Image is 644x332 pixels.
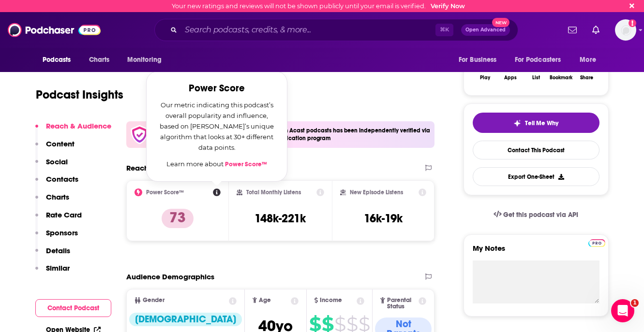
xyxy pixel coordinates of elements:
img: tell me why sparkle [513,119,521,127]
div: Apps [504,75,517,81]
button: open menu [36,51,84,69]
span: Income [320,297,342,303]
span: $ [309,317,321,332]
button: Content [35,139,75,157]
p: Sponsors [46,228,78,237]
span: 1 [631,299,639,307]
a: Show notifications dropdown [588,22,603,38]
span: $ [322,317,333,332]
p: Social [46,157,68,166]
h3: 148k-221k [255,211,306,226]
p: Charts [46,192,69,202]
p: Details [46,246,70,255]
button: Rate Card [35,210,82,228]
span: Age [259,297,271,303]
h2: Power Score [158,83,275,94]
p: Rate Card [46,210,82,219]
p: Content [46,139,75,148]
span: Parental Status [387,297,417,310]
h2: Audience Demographics [126,272,214,281]
button: Show profile menu [615,19,636,41]
iframe: Intercom live chat [611,299,634,322]
span: $ [359,317,370,332]
span: Logged in as jjomalley [615,19,636,41]
button: Reach & Audience [35,121,111,139]
a: Contact This Podcast [473,141,599,159]
div: Share [580,75,593,81]
p: Reach & Audience [46,121,111,130]
h2: Total Monthly Listens [246,189,301,196]
div: Bookmark [550,75,572,81]
button: Details [35,246,70,264]
span: Gender [143,297,165,303]
div: Your new ratings and reviews will not be shown publicly until your email is verified. [172,2,465,10]
img: User Profile [615,19,636,41]
h2: Power Score™ [146,189,184,196]
span: Monitoring [127,53,162,67]
button: Sponsors [35,228,78,246]
span: Tell Me Why [525,119,558,127]
h3: 16k-19k [364,211,403,226]
span: $ [334,317,345,332]
img: Podchaser Pro [588,239,605,247]
button: Open AdvancedNew [461,24,510,36]
span: For Business [459,53,497,67]
h2: New Episode Listens [350,189,403,196]
span: Open Advanced [465,28,506,32]
div: Play [480,75,490,81]
a: Pro website [588,238,605,247]
p: Our metric indicating this podcast’s overall popularity and influence, based on [PERSON_NAME]’s u... [158,100,275,153]
p: Contacts [46,174,78,184]
button: Similar [35,263,70,281]
button: open menu [120,51,174,69]
button: open menu [509,51,575,69]
img: Podchaser - Follow, Share and Rate Podcasts [8,21,101,39]
button: Export One-Sheet [473,167,599,186]
p: Similar [46,263,70,273]
span: ⌘ K [435,24,453,36]
a: Verify Now [431,2,465,10]
span: For Podcasters [515,53,561,67]
span: $ [346,317,358,332]
button: Social [35,157,68,175]
svg: Email not verified [629,19,636,27]
span: New [492,18,509,27]
a: Charts [83,51,116,69]
h4: Podcast level reach data from Acast podcasts has been independently verified via [PERSON_NAME]'s ... [206,127,431,142]
button: Charts [35,192,69,210]
button: tell me why sparkleTell Me Why [473,113,599,133]
span: Get this podcast via API [503,211,578,219]
a: Power Score™ [225,160,267,168]
div: List [532,75,540,81]
div: [DEMOGRAPHIC_DATA] [129,313,242,326]
span: Podcasts [43,53,71,67]
h2: Reach [126,163,149,173]
span: Charts [89,53,110,67]
button: Contact Podcast [35,299,111,317]
img: verfied icon [130,125,149,144]
p: 73 [162,209,194,228]
button: open menu [452,51,509,69]
span: More [580,53,596,67]
a: Show notifications dropdown [564,22,581,38]
p: Learn more about [158,159,275,170]
h1: Podcast Insights [36,87,123,102]
label: My Notes [473,244,599,260]
button: open menu [573,51,608,69]
input: Search podcasts, credits, & more... [181,22,435,38]
a: Get this podcast via API [486,203,586,227]
button: Contacts [35,174,78,192]
div: Search podcasts, credits, & more... [154,19,518,41]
